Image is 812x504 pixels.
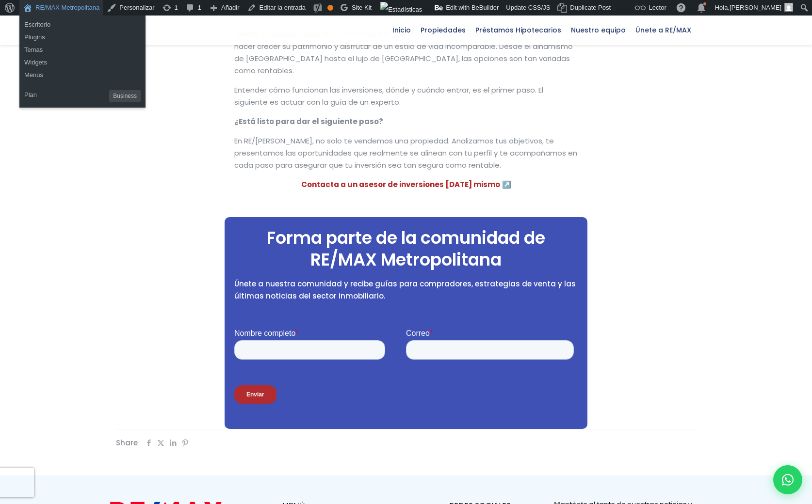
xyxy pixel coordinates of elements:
[730,4,781,11] span: [PERSON_NAME]
[109,90,141,102] span: Business
[301,179,500,189] a: Contacta a un asesor de inversiones [DATE] mismo
[167,438,179,448] a: linkedin icon
[327,5,333,11] div: Aceptable
[388,16,416,45] a: Inicio
[388,23,416,37] span: Inicio
[19,44,146,56] a: Temas
[234,85,543,107] span: Entender cómo funcionan las inversiones, dónde y cuándo entrar, es el primer paso. El siguiente e...
[157,438,164,448] i: x twitter icon
[234,116,383,126] b: ¿Está listo para dar el siguiente paso?
[116,438,138,448] span: Share
[19,31,146,44] a: Plugins
[19,16,146,47] ul: RE/MAX Metropolitana
[19,84,146,108] ul: RE/MAX Metropolitana
[181,438,189,448] i: pinterest icon
[471,23,566,37] span: Préstamos Hipotecarios
[416,16,471,45] a: Propiedades
[380,2,422,17] img: Visitas de 48 horas. Haz clic para ver más estadísticas del sitio.
[471,16,566,45] a: Préstamos Hipotecarios
[19,56,146,69] a: Widgets
[145,438,152,448] i: facebook icon
[566,23,631,37] span: Nuestro equipo
[234,136,577,170] span: En RE/[PERSON_NAME], no solo te vendemos una propiedad. Analizamos tus objetivos, te presentamos ...
[502,179,511,189] span: ↗️
[24,87,37,103] span: Plan
[19,18,146,31] a: Escritorio
[155,438,167,448] a: x twitter icon
[143,438,155,448] a: facebook icon
[267,226,545,271] span: Forma parte de la comunidad de RE/MAX Metropolitana
[179,438,191,448] a: pinterest icon
[631,16,696,45] a: Únete a RE/MAX
[416,23,471,37] span: Propiedades
[631,23,696,37] span: Únete a RE/MAX
[234,278,578,302] p: Únete a nuestra comunidad y recibe guías para compradores, estrategias de venta y las últimas not...
[19,41,146,84] ul: RE/MAX Metropolitana
[169,438,177,448] i: linkedin icon
[352,4,372,11] span: Site Kit
[566,16,631,45] a: Nuestro equipo
[19,69,146,81] a: Menús
[234,329,578,412] iframe: Form 0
